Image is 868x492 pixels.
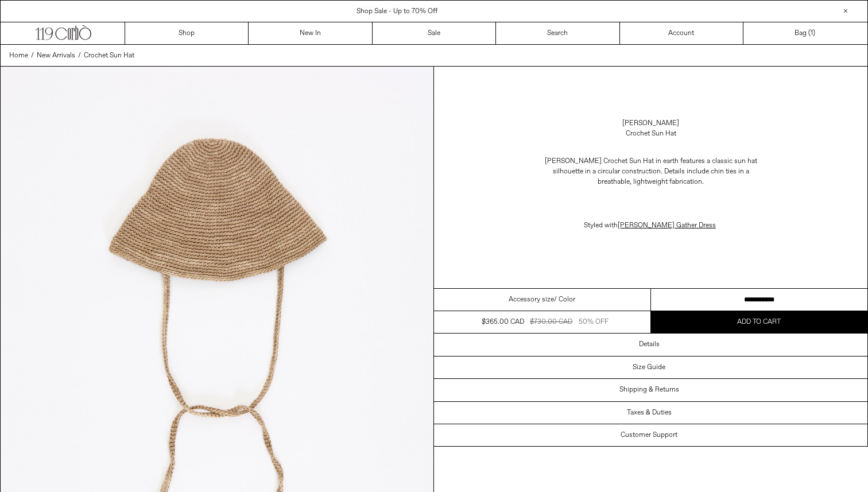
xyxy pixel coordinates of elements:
[639,340,660,348] h3: Details
[78,51,81,61] span: /
[530,317,572,327] div: $730.00 CAD
[31,51,34,61] span: /
[620,22,743,44] a: Account
[627,409,672,417] h3: Taxes & Duties
[579,317,609,327] div: 50% OFF
[84,51,134,61] a: Crochet Sun Hat
[811,29,813,38] span: 1
[84,51,134,60] span: Crochet Sun Hat
[9,51,28,61] a: Home
[651,311,868,333] button: Add to cart
[621,431,677,439] h3: Customer Support
[743,22,867,44] a: Bag ()
[618,221,718,230] a: [PERSON_NAME] Gather Dress
[509,295,554,305] span: Accessory size
[737,317,781,327] span: Add to cart
[37,51,75,60] span: New Arrivals
[811,28,815,38] span: )
[633,363,665,371] h3: Size Guide
[536,215,766,237] p: Styled with
[125,22,249,44] a: Shop
[37,51,75,61] a: New Arrivals
[9,51,28,60] span: Home
[373,22,496,44] a: Sale
[536,150,766,193] p: [PERSON_NAME] Crochet Sun Hat in earth features a classic sun hat silhouette in a circular constr...
[482,317,524,327] div: $365.00 CAD
[619,386,679,394] h3: Shipping & Returns
[356,7,437,16] a: Shop Sale - Up to 70% Off
[626,129,676,139] div: Crochet Sun Hat
[496,22,619,44] a: Search
[622,118,679,129] a: [PERSON_NAME]
[554,295,575,305] span: / Color
[249,22,372,44] a: New In
[618,221,716,230] span: [PERSON_NAME] Gather Dress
